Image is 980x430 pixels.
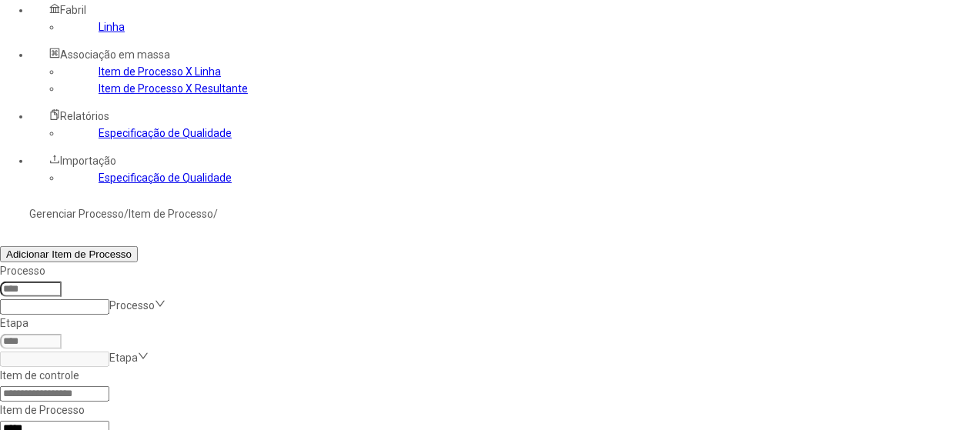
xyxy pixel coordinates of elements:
span: Adicionar Item de Processo [6,248,132,260]
a: Gerenciar Processo [29,208,124,220]
a: Item de Processo X Linha [99,65,221,78]
nz-breadcrumb-separator: / [213,208,218,220]
nz-select-placeholder: Processo [109,299,155,312]
a: Especificação de Qualidade [99,172,232,184]
nz-breadcrumb-separator: / [124,208,129,220]
span: Associação em massa [60,48,170,61]
a: Especificação de Qualidade [99,127,232,139]
a: Item de Processo X Resultante [99,82,248,95]
span: Importação [60,155,116,167]
a: Item de Processo [129,208,213,220]
a: Linha [99,21,125,33]
nz-select-placeholder: Etapa [109,352,138,364]
span: Relatórios [60,110,109,122]
span: Fabril [60,4,86,16]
